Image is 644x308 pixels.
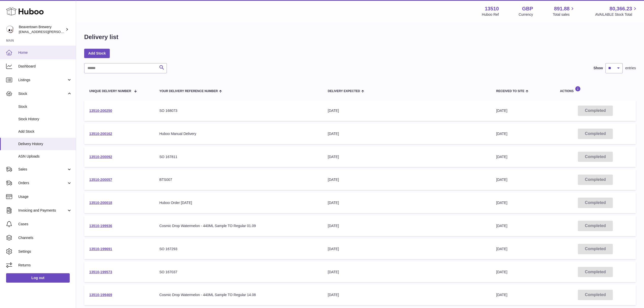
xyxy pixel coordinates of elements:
[89,247,112,251] a: 13510-199691
[553,12,575,17] span: Total sales
[19,30,102,34] span: [EMAIL_ADDRESS][PERSON_NAME][DOMAIN_NAME]
[18,142,72,146] span: Delivery History
[496,247,507,251] span: [DATE]
[18,154,72,159] span: ASN Uploads
[18,78,67,82] span: Listings
[553,5,575,17] a: 891.88 Total sales
[159,131,317,136] div: Huboo Manual Delivery
[496,270,507,274] span: [DATE]
[496,155,507,159] span: [DATE]
[328,177,486,182] div: [DATE]
[159,108,317,113] div: SO 168073
[19,25,64,34] div: Beavertown Brewery
[89,155,112,159] a: 13510-200092
[496,90,524,93] span: Received to Site
[554,5,569,12] span: 891.88
[18,222,72,227] span: Cases
[89,201,112,205] a: 13510-200018
[595,5,638,17] a: 80,366.23 AVAILABLE Stock Total
[89,132,112,136] a: 13510-200162
[89,293,112,297] a: 13510-199469
[610,5,632,12] span: 80,366.23
[159,177,317,182] div: BTS007
[18,181,67,185] span: Orders
[18,194,72,199] span: Usage
[328,155,486,159] div: [DATE]
[89,270,112,274] a: 13510-199573
[18,235,72,240] span: Channels
[18,64,72,69] span: Dashboard
[328,200,486,205] div: [DATE]
[482,12,499,17] div: Huboo Ref
[496,201,507,205] span: [DATE]
[560,86,631,93] div: Actions
[18,129,72,134] span: Add Stock
[159,224,317,228] div: Cosmic Drop Watermelon - 440ML Sample TO Regular 01.09
[84,33,118,41] h1: Delivery list
[159,200,317,205] div: Huboo Order [DATE]
[89,109,112,113] a: 13510-200250
[594,66,603,71] label: Show
[159,293,317,297] div: Cosmic Drop Watermelon - 440ML Sample TO Regular 14.08
[625,66,636,71] span: entries
[496,132,507,136] span: [DATE]
[519,12,533,17] div: Currency
[328,270,486,275] div: [DATE]
[159,90,218,93] span: Your Delivery Reference Number
[496,224,507,228] span: [DATE]
[18,117,72,122] span: Stock History
[595,12,638,17] span: AVAILABLE Stock Total
[18,208,67,213] span: Invoicing and Payments
[328,108,486,113] div: [DATE]
[89,90,131,93] span: Unique Delivery Number
[328,90,360,93] span: Delivery Expected
[328,131,486,136] div: [DATE]
[84,49,110,58] a: Add Stock
[18,91,67,96] span: Stock
[89,224,112,228] a: 13510-199936
[496,178,507,182] span: [DATE]
[159,155,317,159] div: SO 167811
[18,167,67,172] span: Sales
[485,5,499,12] strong: 13510
[6,26,14,33] img: kit.lowe@beavertownbrewery.co.uk
[6,273,70,282] a: Log out
[496,109,507,113] span: [DATE]
[328,293,486,297] div: [DATE]
[496,293,507,297] span: [DATE]
[18,50,72,55] span: Home
[18,263,72,268] span: Returns
[89,178,112,182] a: 13510-200057
[18,104,72,109] span: Stock
[522,5,533,12] strong: GBP
[18,249,72,254] span: Settings
[328,224,486,228] div: [DATE]
[159,247,317,251] div: SO 167293
[328,247,486,251] div: [DATE]
[159,270,317,275] div: SO 167037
